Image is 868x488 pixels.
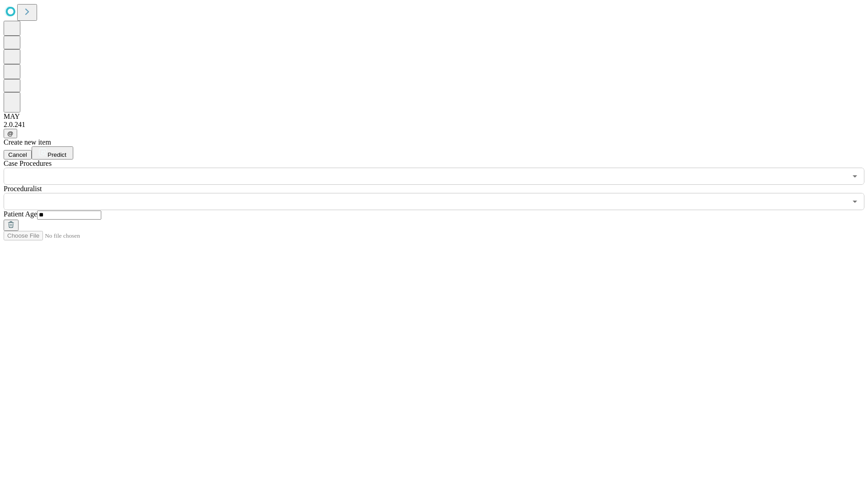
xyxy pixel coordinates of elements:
button: Open [849,170,861,183]
span: @ [7,130,14,137]
span: Patient Age [4,210,37,218]
button: Cancel [4,150,32,160]
span: Scheduled Procedure [4,160,52,167]
div: 2.0.241 [4,121,864,129]
button: Open [849,195,861,208]
span: Cancel [8,151,27,158]
span: Create new item [4,138,51,146]
span: Predict [47,151,66,158]
div: MAY [4,113,864,121]
span: Proceduralist [4,185,42,192]
button: @ [4,129,17,138]
button: Predict [32,146,73,160]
